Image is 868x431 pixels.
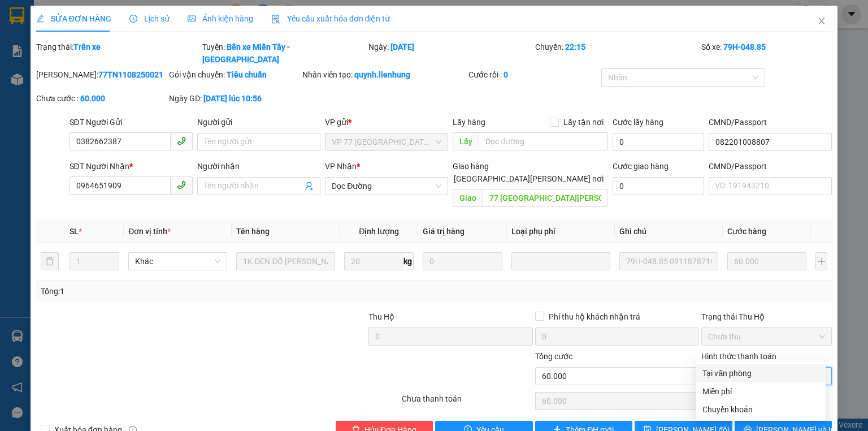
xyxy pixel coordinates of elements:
[423,252,502,270] input: 0
[507,221,615,243] th: Loại phụ phí
[613,133,704,151] input: Cước lấy hàng
[236,227,270,236] span: Tên hàng
[197,160,320,173] div: Người nhận
[727,252,806,270] input: 0
[708,328,825,345] span: Chưa thu
[701,352,776,361] label: Hình thức thanh toán
[727,227,766,236] span: Cước hàng
[202,42,290,64] b: Bến xe Miền Tây - [GEOGRAPHIC_DATA]
[368,312,394,321] span: Thu Hộ
[709,160,832,173] div: CMND/Passport
[169,92,300,105] div: Ngày GD:
[70,160,193,173] div: SĐT Người Nhận
[271,15,280,24] img: icon
[534,41,700,66] div: Chuyến:
[35,41,201,66] div: Trạng thái:
[359,227,399,236] span: Định lượng
[332,178,441,195] span: Dọc Đường
[702,403,819,416] div: Chuyển khoản
[70,227,79,236] span: SL
[135,253,220,270] span: Khác
[613,118,663,127] label: Cước lấy hàng
[325,116,448,128] div: VP gửi
[453,132,479,150] span: Lấy
[70,116,193,128] div: SĐT Người Gửi
[544,311,645,323] span: Phí thu hộ khách nhận trả
[815,252,827,270] button: plus
[390,42,414,51] b: [DATE]
[453,162,489,171] span: Giao hàng
[325,162,357,171] span: VP Nhận
[723,42,766,51] b: 79H-048.85
[41,252,59,270] button: delete
[98,70,163,79] b: 77TN1108250021
[41,285,336,298] div: Tổng: 1
[700,41,833,66] div: Số xe:
[817,16,826,25] span: close
[613,162,669,171] label: Cước giao hàng
[468,68,599,81] div: Cước rồi :
[177,136,186,145] span: phone
[236,252,335,270] input: VD: Bàn, Ghế
[559,116,608,128] span: Lấy tận nơi
[305,182,314,191] span: user-add
[227,70,267,79] b: Tiêu chuẩn
[36,14,111,23] span: SỬA ĐƠN HÀNG
[203,94,262,103] b: [DATE] lúc 10:56
[453,118,485,127] span: Lấy hàng
[36,15,44,23] span: edit
[129,15,137,23] span: clock-circle
[702,385,819,398] div: Miễn phí
[169,68,300,81] div: Gói vận chuyển:
[367,41,533,66] div: Ngày:
[619,252,718,270] input: Ghi Chú
[613,177,704,195] input: Cước giao hàng
[197,116,320,128] div: Người gửi
[402,252,414,270] span: kg
[332,133,441,150] span: VP 77 Thái Nguyên
[128,227,171,236] span: Đơn vị tính
[701,311,832,323] div: Trạng thái Thu Hộ
[188,15,196,23] span: picture
[188,14,253,23] span: Ảnh kiện hàng
[129,14,170,23] span: Lịch sử
[565,42,585,51] b: 22:15
[709,116,832,128] div: CMND/Passport
[615,221,723,243] th: Ghi chú
[271,14,390,23] span: Yêu cầu xuất hóa đơn điện tử
[806,6,837,37] button: Close
[483,189,608,207] input: Dọc đường
[73,42,101,51] b: Trên xe
[423,227,465,236] span: Giá trị hàng
[80,94,105,103] b: 60.000
[479,132,608,150] input: Dọc đường
[302,68,466,81] div: Nhân viên tạo:
[201,41,367,66] div: Tuyến:
[449,173,608,185] span: [GEOGRAPHIC_DATA][PERSON_NAME] nơi
[36,92,167,105] div: Chưa cước :
[453,189,483,207] span: Giao
[354,70,410,79] b: quynh.lienhung
[36,68,167,81] div: [PERSON_NAME]:
[702,367,819,380] div: Tại văn phòng
[401,393,533,412] div: Chưa thanh toán
[535,352,572,361] span: Tổng cước
[504,70,508,79] b: 0
[177,180,186,189] span: phone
